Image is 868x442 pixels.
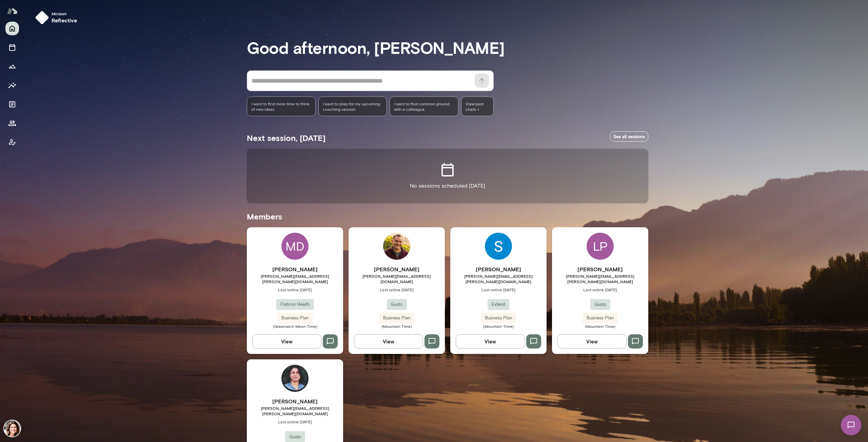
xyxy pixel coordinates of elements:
button: Client app [5,135,19,149]
span: Last online [DATE] [247,287,343,292]
h6: [PERSON_NAME] [349,265,445,273]
span: [PERSON_NAME][EMAIL_ADDRESS][DOMAIN_NAME] [349,273,445,284]
button: Home [5,22,19,35]
span: Business Plan [277,315,313,321]
h3: Good afternoon, [PERSON_NAME] [247,38,648,57]
span: (Mountain Time) [450,323,547,329]
span: Gusto [387,301,407,308]
button: Members [5,117,19,130]
h6: [PERSON_NAME] [552,265,648,273]
button: View [252,334,321,349]
p: No sessions scheduled [DATE] [410,182,485,190]
span: (Greenwich Mean Time) [247,323,343,329]
span: Last online [DATE] [349,287,445,292]
span: Mindset [52,11,77,16]
span: Last online [DATE] [450,287,547,292]
span: Last online [DATE] [247,419,343,424]
img: mindset [35,11,49,24]
span: (Mountain Time) [349,323,445,329]
div: I want to prep for my upcoming coaching session [318,97,387,116]
button: View [456,334,525,349]
span: View past chats -> [461,97,494,116]
img: Gwen Throckmorton [4,420,20,437]
div: MD [281,233,309,260]
img: Mento [7,4,18,17]
div: I want to find more time to think of new ideas [247,97,316,116]
span: I want to find more time to think of new ideas [251,101,311,112]
div: LP [587,233,614,260]
span: (Mountain Time) [552,323,648,329]
h5: Next session, [DATE] [247,132,325,143]
h6: [PERSON_NAME] [247,265,343,273]
h5: Members [247,211,648,222]
div: I want to find common ground with a colleague [390,97,458,116]
button: Documents [5,98,19,111]
button: Mindsetreflective [33,8,83,27]
span: Gusto [285,434,305,440]
span: Flatiron Health [276,301,314,308]
span: Business Plan [481,315,516,321]
img: Shannon Payne [485,233,512,260]
span: [PERSON_NAME][EMAIL_ADDRESS][PERSON_NAME][DOMAIN_NAME] [552,273,648,284]
span: Gusto [590,301,610,308]
h6: [PERSON_NAME] [450,265,547,273]
button: Sessions [5,41,19,54]
button: View [557,334,627,349]
h6: reflective [52,16,77,24]
img: Jeremy Person [383,233,410,260]
a: See all sessions [610,131,648,142]
span: Extend [488,301,509,308]
button: Insights [5,79,19,92]
h6: [PERSON_NAME] [247,397,343,405]
button: Growth Plan [5,60,19,73]
span: I want to prep for my upcoming coaching session [323,101,383,112]
button: View [354,334,423,349]
img: Lorena Morel Diaz [281,365,309,392]
span: [PERSON_NAME][EMAIL_ADDRESS][PERSON_NAME][DOMAIN_NAME] [450,273,547,284]
span: [PERSON_NAME][EMAIL_ADDRESS][PERSON_NAME][DOMAIN_NAME] [247,405,343,416]
span: Business Plan [583,315,618,321]
span: Last online [DATE] [552,287,648,292]
span: [PERSON_NAME][EMAIL_ADDRESS][PERSON_NAME][DOMAIN_NAME] [247,273,343,284]
span: I want to find common ground with a colleague [394,101,454,112]
span: Business Plan [379,315,414,321]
